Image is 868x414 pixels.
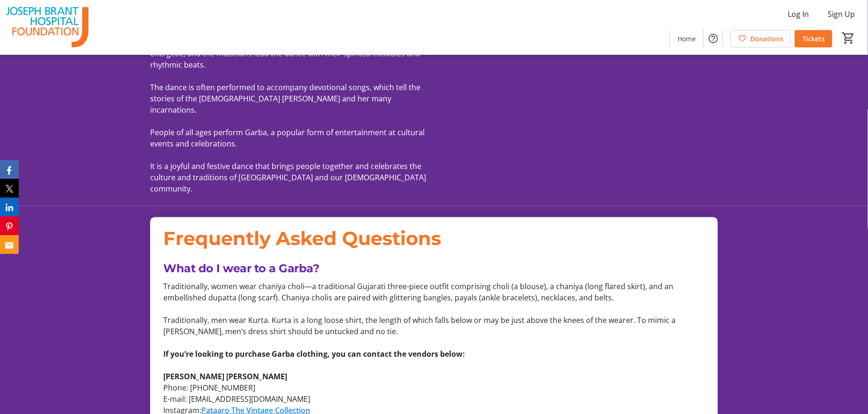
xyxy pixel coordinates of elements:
span: Traditionally, men wear Kurta. Kurta is a long loose shirt, the length of which falls below or ma... [163,315,676,337]
span: Phone: [PHONE_NUMBER] [163,383,255,393]
span: Donations [750,34,784,44]
button: Help [704,29,723,48]
button: Log In [780,7,816,22]
strong: [PERSON_NAME] [PERSON_NAME] [163,372,287,382]
span: What do I wear to a Garba? [163,262,319,276]
span: The dance is often performed to accompany devotional songs, which tell the stories of the [DEMOGR... [150,83,420,115]
span: It is a joyful and festive dance that brings people together and celebrates the culture and tradi... [150,161,426,194]
a: Donations [731,30,791,47]
div: Frequently Asked Questions [163,225,704,253]
span: E-mail: [EMAIL_ADDRESS][DOMAIN_NAME] [163,394,310,405]
span: Home [678,34,696,44]
button: Cart [840,30,857,46]
span: People of all ages perform Garba, a popular form of entertainment at cultural events and celebrat... [150,128,425,149]
span: Log In [788,8,809,20]
strong: If you’re looking to purchase Garba clothing, you can contact the vendors below: [163,349,465,360]
span: Traditionally, women wear chaniya choli—a traditional Gujarati three-piece outfit comprising chol... [163,282,673,303]
span: Sign Up [828,8,855,20]
button: Sign Up [820,7,862,22]
img: The Joseph Brant Hospital Foundation's Logo [6,4,89,51]
a: Tickets [795,30,832,47]
a: Home [670,30,703,47]
span: Tickets [802,34,825,44]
